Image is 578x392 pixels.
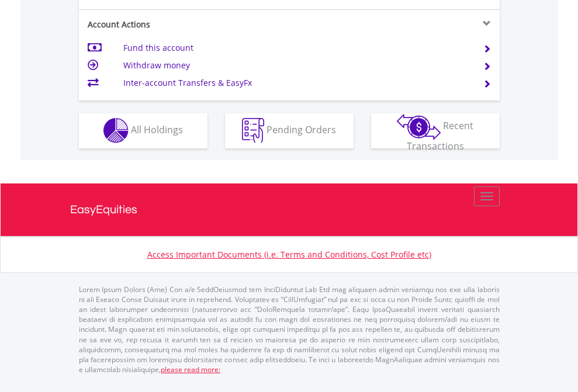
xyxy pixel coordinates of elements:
[79,113,207,148] button: All Holdings
[371,113,500,148] button: Recent Transactions
[407,119,474,152] span: Recent Transactions
[79,19,289,30] div: Account Actions
[266,123,336,136] span: Pending Orders
[103,118,129,143] img: holdings-wht.png
[123,39,469,57] td: Fund this account
[123,74,469,92] td: Inter-account Transfers & EasyFx
[70,183,508,236] a: EasyEquities
[79,285,500,374] p: Lorem Ipsum Dolors (Ame) Con a/e SeddOeiusmod tem InciDiduntut Lab Etd mag aliquaen admin veniamq...
[131,123,183,136] span: All Holdings
[123,57,469,74] td: Withdraw money
[225,113,354,148] button: Pending Orders
[147,249,431,260] a: Access Important Documents (i.e. Terms and Conditions, Cost Profile etc)
[397,114,441,140] img: transactions-zar-wht.png
[161,365,220,374] a: please read more:
[242,118,264,143] img: pending_instructions-wht.png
